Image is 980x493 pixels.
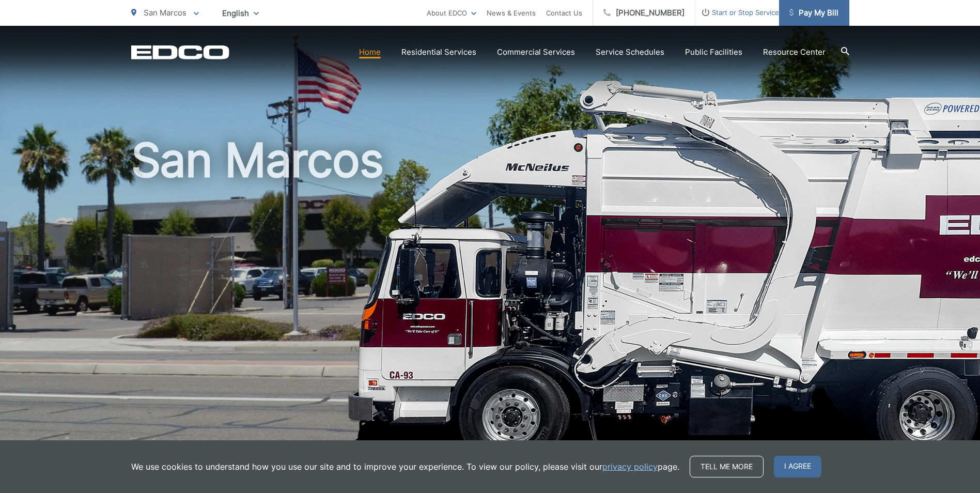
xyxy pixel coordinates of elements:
[690,456,764,477] a: Tell me more
[487,7,536,19] a: News & Events
[602,460,658,473] a: privacy policy
[131,460,679,473] p: We use cookies to understand how you use our site and to improve your experience. To view our pol...
[497,46,575,58] a: Commercial Services
[359,46,381,58] a: Home
[685,46,742,58] a: Public Facilities
[427,7,476,19] a: About EDCO
[401,46,476,58] a: Residential Services
[763,46,826,58] a: Resource Center
[546,7,582,19] a: Contact Us
[774,456,821,477] span: I agree
[131,134,849,461] h1: San Marcos
[144,8,186,18] span: San Marcos
[596,46,664,58] a: Service Schedules
[214,4,267,22] span: English
[789,7,838,19] span: Pay My Bill
[131,45,229,59] a: EDCD logo. Return to the homepage.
